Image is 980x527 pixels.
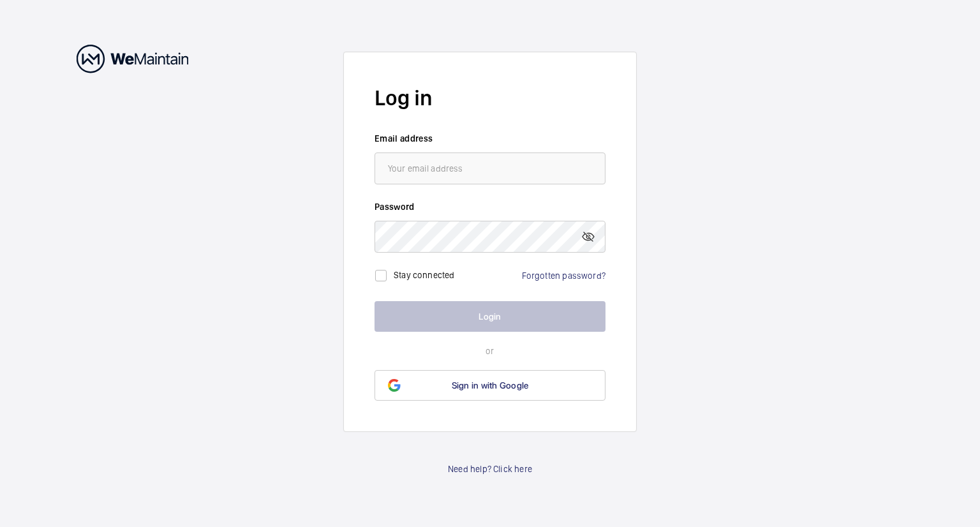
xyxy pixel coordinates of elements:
[452,380,529,390] span: Sign in with Google
[394,270,455,280] label: Stay connected
[448,463,532,475] a: Need help? Click here
[375,83,605,113] h2: Log in
[375,132,605,145] label: Email address
[375,345,605,357] p: or
[375,152,605,184] input: Your email address
[375,200,605,213] label: Password
[522,271,605,281] a: Forgotten password?
[375,301,605,332] button: Login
